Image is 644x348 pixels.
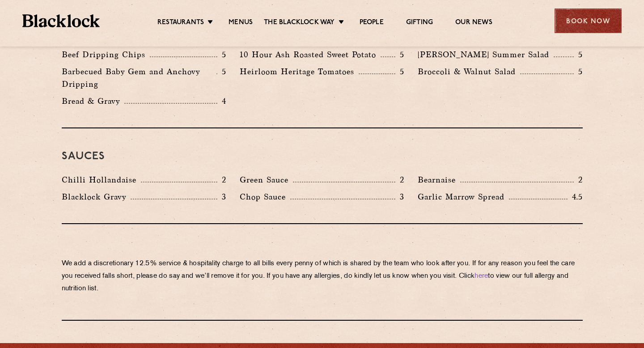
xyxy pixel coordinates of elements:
[360,18,384,28] a: People
[62,151,583,162] h3: Sauces
[157,18,204,28] a: Restaurants
[240,48,381,61] p: 10 Hour Ash Roasted Sweet Potato
[62,48,150,61] p: Beef Dripping Chips
[62,174,141,186] p: Chilli Hollandaise
[229,18,253,28] a: Menus
[62,191,131,203] p: Blacklock Gravy
[418,191,509,203] p: Garlic Marrow Spread
[264,18,335,28] a: The Blacklock Way
[395,49,404,60] p: 5
[240,65,359,78] p: Heirloom Heritage Tomatoes
[62,95,124,107] p: Bread & Gravy
[217,49,226,60] p: 5
[574,174,583,186] p: 2
[395,66,404,77] p: 5
[217,191,226,203] p: 3
[217,95,226,107] p: 4
[240,174,293,186] p: Green Sauce
[62,65,216,90] p: Barbecued Baby Gem and Anchovy Dripping
[555,8,622,33] div: Book Now
[455,18,492,28] a: Our News
[217,66,226,77] p: 5
[22,14,100,27] img: BL_Textured_Logo-footer-cropped.svg
[574,49,583,60] p: 5
[406,18,433,28] a: Gifting
[395,191,404,203] p: 3
[62,258,583,295] p: We add a discretionary 12.5% service & hospitality charge to all bills every penny of which is sh...
[395,174,404,186] p: 2
[568,191,583,203] p: 4.5
[418,65,520,78] p: Broccoli & Walnut Salad
[240,191,290,203] p: Chop Sauce
[418,48,554,61] p: [PERSON_NAME] Summer Salad
[418,174,460,186] p: Bearnaise
[574,66,583,77] p: 5
[217,174,226,186] p: 2
[475,273,488,280] a: here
